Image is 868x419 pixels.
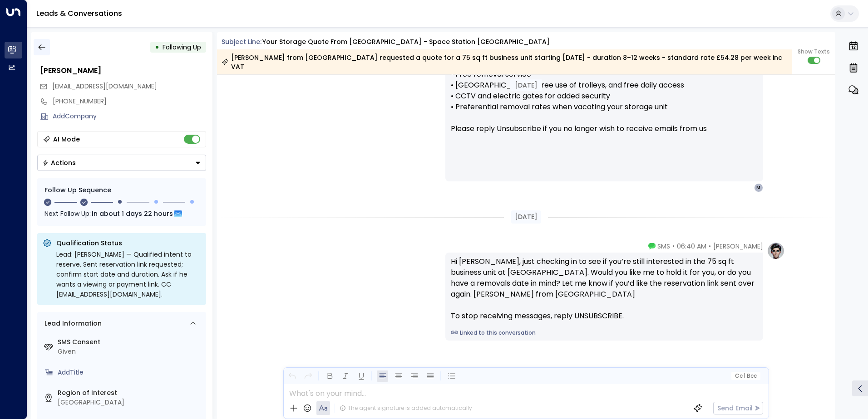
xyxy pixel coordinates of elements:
div: [DATE] [510,79,542,91]
div: [PHONE_NUMBER] [53,97,206,106]
button: Redo [302,370,314,382]
div: AddTitle [58,368,202,377]
div: [PERSON_NAME] from [GEOGRAPHIC_DATA] requested a quote for a 75 sq ft business unit starting [DAT... [222,53,787,71]
span: Cc Bcc [735,373,756,379]
span: | [744,373,745,379]
label: Region of Interest [58,388,202,398]
div: Your storage quote from [GEOGRAPHIC_DATA] - Space Station [GEOGRAPHIC_DATA] [262,37,550,47]
span: • [709,242,711,251]
div: Lead Information [41,319,102,328]
div: • [155,39,159,55]
span: [EMAIL_ADDRESS][DOMAIN_NAME] [52,82,157,91]
p: Qualification Status [56,239,201,248]
span: • [672,242,675,251]
span: SMS [657,242,670,251]
span: [PERSON_NAME] [713,242,763,251]
div: M [754,183,763,192]
img: profile-logo.png [767,242,785,260]
div: [GEOGRAPHIC_DATA] [58,398,202,407]
div: The agent signature is added automatically [340,404,472,412]
div: Button group with a nested menu [37,155,206,171]
div: Actions [42,159,76,167]
span: Following Up [163,43,201,52]
span: martynsaunders9@gmail.com [52,82,157,91]
button: Actions [37,155,206,171]
div: Given [58,347,202,356]
div: AddCompany [53,112,206,121]
a: Linked to this conversation [451,329,758,337]
div: Lead: [PERSON_NAME] — Qualified intent to reserve. Sent reservation link requested; confirm start... [56,249,201,299]
span: Show Texts [798,48,830,56]
span: In about 1 days 22 hours [92,209,173,219]
div: Hi [PERSON_NAME], just checking in to see if you’re still interested in the 75 sq ft business uni... [451,256,758,322]
span: Subject Line: [222,37,261,46]
a: Leads & Conversations [36,8,122,19]
div: AI Mode [53,135,80,144]
button: Cc|Bcc [731,372,760,380]
div: [DATE] [511,210,541,224]
label: SMS Consent [58,337,202,347]
div: Next Follow Up: [44,209,199,219]
div: Follow Up Sequence [44,185,199,195]
button: Undo [286,370,298,382]
div: [PERSON_NAME] [40,65,206,76]
span: 06:40 AM [677,242,706,251]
